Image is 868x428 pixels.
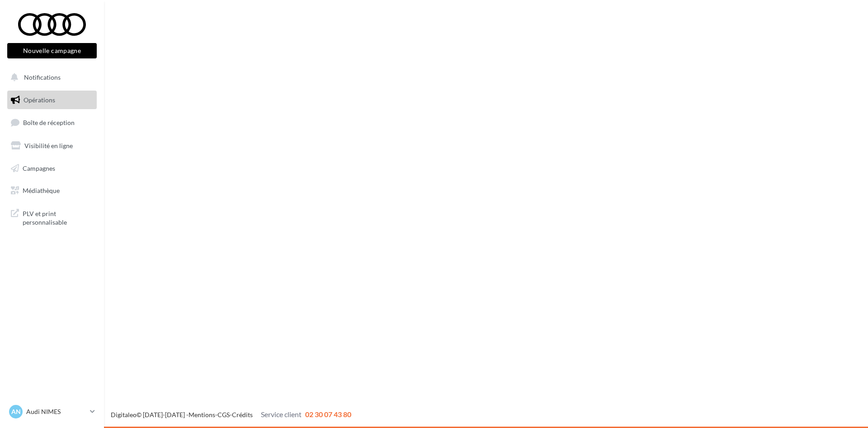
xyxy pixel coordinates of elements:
a: PLV et print personnalisable [5,204,99,231]
span: Opérations [24,96,55,104]
a: Digitaleo [111,411,137,418]
a: Crédits [232,411,253,418]
a: CGS [217,411,230,418]
span: PLV et print personnalisable [23,207,93,227]
a: Mentions [189,411,215,418]
button: Nouvelle campagne [7,43,97,58]
button: Notifications [5,68,95,87]
span: Médiathèque [23,187,60,194]
span: Campagnes [23,164,55,172]
a: Médiathèque [5,181,99,200]
span: AN [11,407,21,416]
a: AN Audi NIMES [7,403,97,420]
span: 02 30 07 43 80 [305,410,351,418]
span: © [DATE]-[DATE] - - - [111,411,351,418]
a: Opérations [5,91,99,110]
a: Visibilité en ligne [5,136,99,155]
span: Boîte de réception [23,119,75,126]
a: Boîte de réception [5,113,99,132]
span: Notifications [24,73,61,81]
span: Service client [261,410,302,418]
span: Visibilité en ligne [24,142,73,149]
p: Audi NIMES [26,407,86,416]
a: Campagnes [5,159,99,178]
